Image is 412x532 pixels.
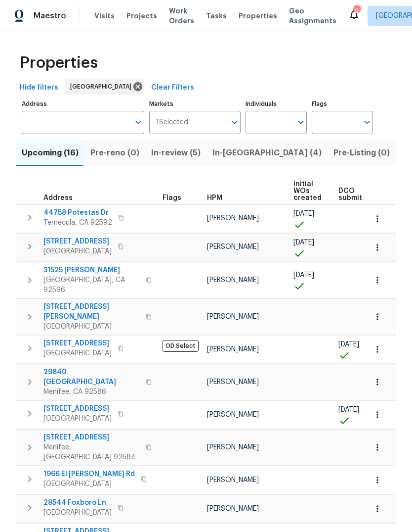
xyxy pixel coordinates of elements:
[212,146,322,160] span: In-[GEOGRAPHIC_DATA] (4)
[43,414,112,424] span: [GEOGRAPHIC_DATA]
[169,6,194,26] span: Work Orders
[22,146,79,160] span: Upcoming (16)
[338,406,359,413] span: [DATE]
[43,442,140,462] span: Menifee, [GEOGRAPHIC_DATA] 92584
[207,215,259,222] span: [PERSON_NAME]
[207,346,259,353] span: [PERSON_NAME]
[43,469,135,479] span: 1966 El [PERSON_NAME] Rd
[293,272,314,279] span: [DATE]
[126,11,157,21] span: Projects
[338,341,359,348] span: [DATE]
[151,146,201,160] span: In-review (5)
[94,11,115,21] span: Visits
[163,340,199,352] span: OD Select
[20,58,98,68] span: Properties
[239,11,277,21] span: Properties
[20,82,58,94] span: Hide filters
[156,118,188,127] span: 1 Selected
[338,188,374,201] span: DCO submitted
[149,101,241,107] label: Markets
[207,313,259,320] span: [PERSON_NAME]
[207,277,259,284] span: [PERSON_NAME]
[207,243,259,250] span: [PERSON_NAME]
[16,79,62,97] button: Hide filters
[294,115,308,129] button: Open
[151,82,194,94] span: Clear Filters
[131,115,145,129] button: Open
[43,302,140,322] span: [STREET_ADDRESS][PERSON_NAME]
[246,101,307,107] label: Individuals
[360,115,374,129] button: Open
[43,479,135,489] span: [GEOGRAPHIC_DATA]
[147,79,198,97] button: Clear Filters
[43,246,112,256] span: [GEOGRAPHIC_DATA]
[34,11,66,21] span: Maestro
[43,208,112,218] span: 44758 Potestas Dr
[43,275,140,295] span: [GEOGRAPHIC_DATA], CA 92596
[43,322,140,332] span: [GEOGRAPHIC_DATA]
[228,115,242,129] button: Open
[43,265,140,275] span: 31525 [PERSON_NAME]
[43,218,112,228] span: Temecula, CA 92592
[293,181,322,201] span: Initial WOs created
[43,367,140,387] span: 29840 [GEOGRAPHIC_DATA]
[207,379,259,386] span: [PERSON_NAME]
[207,505,259,512] span: [PERSON_NAME]
[90,146,139,160] span: Pre-reno (0)
[207,477,259,484] span: [PERSON_NAME]
[43,387,140,397] span: Menifee, CA 92586
[43,508,112,518] span: [GEOGRAPHIC_DATA]
[207,411,259,418] span: [PERSON_NAME]
[43,194,73,201] span: Address
[333,146,390,160] span: Pre-Listing (0)
[43,348,112,358] span: [GEOGRAPHIC_DATA]
[312,101,373,107] label: Flags
[43,433,140,442] span: [STREET_ADDRESS]
[22,101,144,107] label: Address
[353,6,360,16] div: 9
[70,82,135,92] span: [GEOGRAPHIC_DATA]
[43,237,112,246] span: [STREET_ADDRESS]
[289,6,336,26] span: Geo Assignments
[293,210,314,217] span: [DATE]
[163,194,181,201] span: Flags
[65,79,144,95] div: [GEOGRAPHIC_DATA]
[43,339,112,348] span: [STREET_ADDRESS]
[293,239,314,246] span: [DATE]
[43,498,112,508] span: 28544 Foxboro Ln
[207,194,222,201] span: HPM
[207,444,259,451] span: [PERSON_NAME]
[43,404,112,414] span: [STREET_ADDRESS]
[206,12,227,19] span: Tasks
